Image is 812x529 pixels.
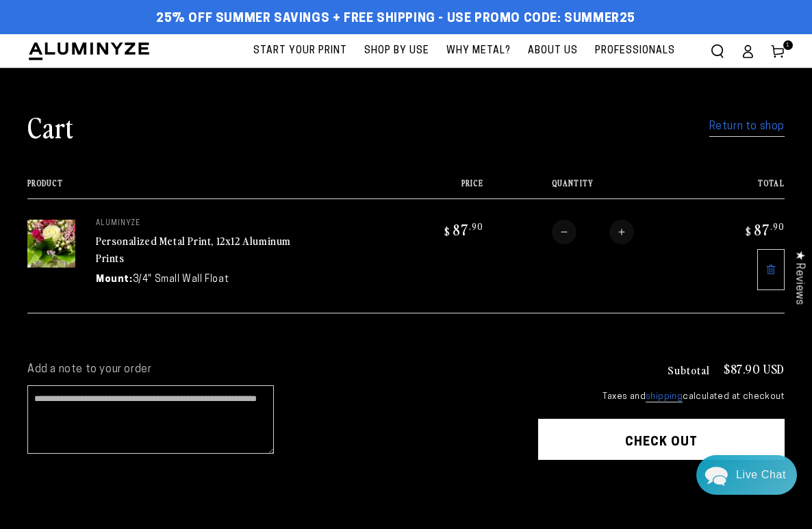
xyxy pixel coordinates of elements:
[696,455,797,495] div: Chat widget toggle
[246,34,354,68] a: Start Your Print
[702,36,733,66] summary: Search our site
[396,179,483,198] th: Price
[595,42,675,60] span: Professionals
[724,363,785,375] p: $87.90 USD
[27,41,151,62] img: Aluminyze
[469,220,483,232] sup: .90
[538,390,785,404] small: Taxes and calculated at checkout
[786,40,790,50] span: 1
[709,117,785,137] a: Return to shop
[357,34,436,68] a: Shop By Use
[744,220,785,239] bdi: 87
[521,34,585,68] a: About Us
[440,34,518,68] a: Why Metal?
[96,272,133,287] dt: Mount:
[528,42,578,60] span: About Us
[364,42,429,60] span: Shop By Use
[668,364,710,375] h3: Subtotal
[444,224,451,238] span: $
[538,486,785,516] iframe: PayPal-paypal
[576,220,609,244] input: Quantity for Personalized Metal Print, 12x12 Aluminum Prints
[483,179,697,198] th: Quantity
[133,272,229,287] dd: 3/4" Small Wall Float
[697,179,785,198] th: Total
[96,233,291,266] a: Personalized Metal Print, 12x12 Aluminum Prints
[27,109,74,144] h1: Cart
[757,249,785,290] a: Remove 12"x12" Square White Glossy Aluminyzed Photo
[736,455,786,495] div: Contact Us Directly
[27,220,75,268] img: 12"x12" Square White Glossy Aluminyzed Photo
[588,34,682,68] a: Professionals
[446,42,511,60] span: Why Metal?
[442,220,483,239] bdi: 87
[786,240,812,315] div: Click to open Judge.me floating reviews tab
[27,363,511,377] label: Add a note to your order
[27,179,396,198] th: Product
[746,224,752,238] span: $
[770,220,785,232] sup: .90
[538,419,785,460] button: Check out
[646,392,683,402] a: shipping
[96,220,301,228] p: aluminyze
[156,12,635,27] span: 25% off Summer Savings + Free Shipping - Use Promo Code: SUMMER25
[253,42,347,60] span: Start Your Print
